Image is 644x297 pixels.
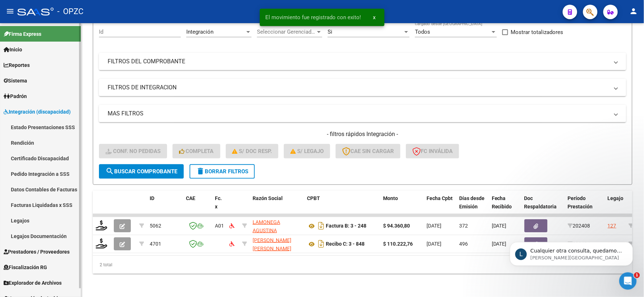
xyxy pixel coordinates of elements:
[109,188,139,204] div: gracias
[367,11,382,24] button: x
[179,148,214,154] span: Completa
[196,167,205,175] mat-icon: delete
[212,191,227,222] datatable-header-cell: Fc. x
[190,164,255,179] button: Borrar Filtros
[108,84,609,92] mat-panel-title: FILTROS DE INTEGRACION
[147,191,183,222] datatable-header-cell: ID
[33,21,133,28] div: entonces xq no la deja subir la factura?
[326,223,366,229] strong: Factura B: 3 - 248
[11,237,17,243] button: Selector de emoji
[150,241,161,247] span: 4701
[127,3,140,16] div: Cerrar
[4,108,71,116] span: Integración (discapacidad)
[492,241,507,247] span: [DATE]
[31,211,124,217] div: joined the conversation
[565,191,605,222] datatable-header-cell: Período Prestación
[424,191,456,222] datatable-header-cell: Fecha Cpbt
[173,144,220,158] button: Completa
[253,237,291,251] span: [PERSON_NAME] [PERSON_NAME]
[183,191,212,222] datatable-header-cell: CAE
[427,241,441,247] span: [DATE]
[26,116,139,153] div: listo, ya le aviso a ella que se comunique por este medio. por las dudad me dirias los horarios d...
[253,195,283,201] span: Razón Social
[459,223,468,229] span: 372
[608,222,616,230] div: 127
[383,241,413,247] strong: $ 110.222,76
[568,195,593,209] span: Período Prestación
[605,191,626,222] datatable-header-cell: Legajo
[99,164,184,179] button: Buscar Comprobante
[99,79,626,96] mat-expansion-panel-header: FILTROS DE INTEGRACION
[6,188,139,209] div: Virgina dice…
[266,14,361,21] span: El movimiento fue registrado con exito!
[250,191,304,222] datatable-header-cell: Razón Social
[21,4,32,16] div: Profile image for Ludmila
[150,223,161,229] span: 5062
[336,144,400,158] button: CAE SIN CARGAR
[99,105,626,122] mat-expansion-panel-header: MAS FILTROS
[383,195,398,201] span: Monto
[115,192,133,199] div: gracias
[307,195,320,201] span: CPBT
[108,58,609,65] mat-panel-title: FILTROS DEL COMPROBANTE
[124,234,136,246] button: Enviar un mensaje…
[4,263,47,271] span: Fiscalización RG
[99,130,626,138] h4: - filtros rápidos Integración -
[23,237,29,243] button: Selector de gif
[105,168,177,175] span: Buscar Comprobante
[4,279,62,287] span: Explorador de Archivos
[4,30,41,38] span: Firma Express
[489,191,522,222] datatable-header-cell: Fecha Recibido
[630,7,638,16] mat-icon: person
[6,38,139,116] div: Soporte dice…
[186,195,195,201] span: CAE
[492,195,512,209] span: Fecha Recibido
[4,61,30,69] span: Reportes
[150,195,154,201] span: ID
[383,223,410,229] strong: $ 94.360,80
[6,38,119,110] div: No vemos errores ni en el comprobante ni en los datos del qr, yo le recomiendo que le sugiera a l...
[93,256,632,274] div: 2 total
[99,53,626,70] mat-expansion-panel-header: FILTROS DEL COMPROBANTE
[253,236,301,251] div: 27328153934
[6,209,139,226] div: Ludmila dice…
[342,148,394,154] span: CAE SIN CARGAR
[12,42,113,106] div: No vemos errores ni en el comprobante ni en los datos del qr, yo le recomiendo que le sugiera a l...
[459,195,485,209] span: Días desde Emisión
[6,7,14,16] mat-icon: menu
[4,77,27,85] span: Sistema
[456,191,489,222] datatable-header-cell: Días desde Emisión
[524,195,557,209] span: Doc Respaldatoria
[459,241,468,247] span: 496
[113,3,127,17] button: Inicio
[634,272,640,278] span: 1
[373,14,376,21] span: x
[316,238,326,250] i: Descargar documento
[4,248,70,256] span: Prestadores / Proveedores
[32,121,133,149] div: listo, ya le aviso a ella que se comunique por este medio. por las dudad me dirias los horarios d...
[326,241,365,247] strong: Recibo C: 3 - 848
[196,168,248,175] span: Borrar Filtros
[4,92,27,100] span: Padrón
[186,29,213,35] span: Integración
[522,191,565,222] datatable-header-cell: Doc Respaldatoria
[108,110,609,118] mat-panel-title: MAS FILTROS
[46,237,52,243] button: Start recording
[215,195,222,209] span: Fc. x
[284,144,330,158] button: S/ legajo
[6,222,139,234] textarea: Escribe un mensaje...
[427,223,441,229] span: [DATE]
[427,195,453,201] span: Fecha Cpbt
[6,17,139,38] div: Virgina dice…
[35,9,50,16] p: Activo
[215,223,224,229] span: A01
[57,4,83,20] span: - OPZC
[253,219,280,233] span: LAMONEGA AGUSTINA
[35,4,82,9] h1: [PERSON_NAME]
[34,237,40,243] button: Adjuntar un archivo
[4,46,22,54] span: Inicio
